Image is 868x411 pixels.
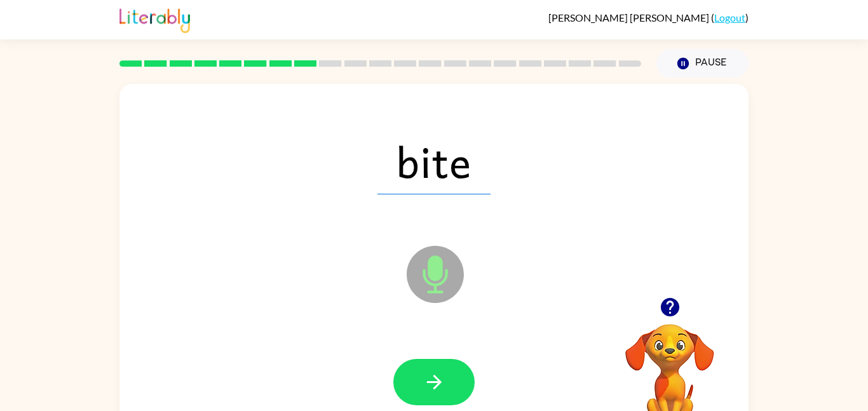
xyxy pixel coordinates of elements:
[714,11,745,24] a: Logout
[548,11,749,24] div: ( )
[548,11,711,24] span: [PERSON_NAME] [PERSON_NAME]
[119,5,190,33] img: Literably
[377,128,491,194] span: bite
[656,49,749,78] button: Pause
